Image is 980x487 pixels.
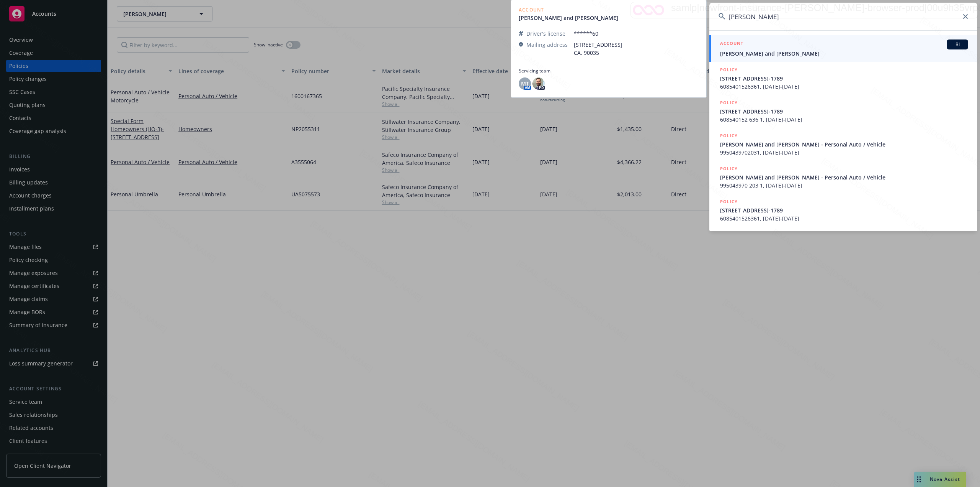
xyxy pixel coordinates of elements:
a: ACCOUNTBI[PERSON_NAME] and [PERSON_NAME] [709,35,977,62]
span: 608540152 636 1, [DATE]-[DATE] [720,115,968,123]
span: [PERSON_NAME] and [PERSON_NAME] - Personal Auto / Vehicle [720,140,968,148]
h5: POLICY [720,165,738,173]
h5: POLICY [720,99,738,107]
span: 6085401526361, [DATE]-[DATE] [720,214,968,222]
span: BI [950,41,965,48]
a: POLICY[PERSON_NAME] and [PERSON_NAME] - Personal Auto / Vehicle9950439702031, [DATE]-[DATE] [709,128,977,161]
a: POLICY[STREET_ADDRESS]-17896085401526361, [DATE]-[DATE] [709,194,977,227]
h5: POLICY [720,198,738,206]
span: [STREET_ADDRESS]-1789 [720,206,968,214]
span: [STREET_ADDRESS]-1789 [720,107,968,115]
span: 6085401526361, [DATE]-[DATE] [720,82,968,90]
h5: POLICY [720,66,738,74]
span: [STREET_ADDRESS]-1789 [720,74,968,82]
span: [PERSON_NAME] and [PERSON_NAME] [720,49,968,58]
h5: POLICY [720,132,738,140]
a: POLICY[PERSON_NAME] and [PERSON_NAME] - Personal Auto / Vehicle995043970 203 1, [DATE]-[DATE] [709,161,977,194]
a: POLICY[STREET_ADDRESS]-17896085401526361, [DATE]-[DATE] [709,62,977,95]
span: 995043970 203 1, [DATE]-[DATE] [720,181,968,189]
h5: ACCOUNT [720,39,743,49]
span: [PERSON_NAME] and [PERSON_NAME] - Personal Auto / Vehicle [720,173,968,181]
a: POLICY[STREET_ADDRESS]-1789608540152 636 1, [DATE]-[DATE] [709,95,977,128]
input: Search... [709,3,977,30]
span: 9950439702031, [DATE]-[DATE] [720,148,968,156]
